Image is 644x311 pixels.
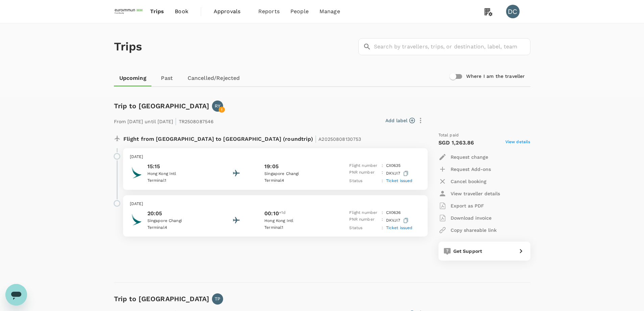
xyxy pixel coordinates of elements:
span: Ticket issued [386,225,413,230]
p: Flight from [GEOGRAPHIC_DATA] to [GEOGRAPHIC_DATA] (roundtrip) [123,132,361,144]
img: Cathay Pacific Airways [130,166,143,179]
a: Past [152,70,182,86]
span: View details [505,139,530,147]
input: Search by travellers, trips, or destination, label, team [374,38,530,55]
button: Cancel booking [438,175,486,187]
p: DKVJI7 [386,216,410,225]
p: RY [215,103,220,109]
p: Copy shareable link [451,227,497,234]
p: 19:05 [264,162,279,171]
p: 20:05 [147,209,208,218]
div: DC [506,5,520,18]
p: [DATE] [130,154,421,160]
p: PNR number [349,216,379,225]
span: Approvals [214,7,247,16]
p: DKVJI7 [386,169,410,178]
span: | [315,134,317,143]
p: Cancel booking [451,178,486,185]
p: Terminal 4 [264,177,325,184]
p: Status [349,178,379,184]
button: Copy shareable link [438,224,497,236]
button: Request Add-ons [438,163,491,175]
p: Request change [451,154,488,160]
img: EUROIMMUN (South East Asia) Pte. Ltd. [114,4,145,19]
p: : [382,209,383,216]
span: +1d [279,209,286,218]
span: Trips [150,7,164,16]
p: Flight number [349,209,379,216]
span: Total paid [438,132,459,139]
p: Status [349,225,379,231]
p: Request Add-ons [451,166,491,173]
button: Request change [438,151,488,163]
h6: Trip to [GEOGRAPHIC_DATA] [114,293,210,304]
p: Terminal 1 [264,224,325,231]
p: : [382,162,383,169]
p: Singapore Changi [147,218,208,224]
button: View traveller details [438,187,500,200]
span: Manage [319,7,340,16]
button: Download invoice [438,212,492,224]
h1: Trips [114,23,142,70]
p: View traveller details [451,190,500,197]
iframe: Button to launch messaging window [5,284,27,306]
span: Ticket issued [386,178,413,183]
p: TP [215,295,220,302]
p: : [382,169,383,178]
p: Hong Kong Intl [147,171,208,177]
img: Cathay Pacific Airways [130,213,143,226]
a: Upcoming [114,70,152,86]
p: Flight number [349,162,379,169]
p: Terminal 4 [147,224,208,231]
span: Reports [258,7,280,16]
p: Singapore Changi [264,171,325,177]
span: | [175,116,177,126]
h6: Trip to [GEOGRAPHIC_DATA] [114,101,210,111]
span: Book [175,7,188,16]
p: : [382,178,383,184]
p: 00:10 [264,209,279,218]
p: Hong Kong Intl [264,218,325,224]
p: SGD 1,263.86 [438,139,474,147]
p: : [382,216,383,225]
p: Export as PDF [451,202,484,209]
button: Add label [385,117,415,124]
p: CX 0636 [386,209,401,216]
p: [DATE] [130,201,421,207]
p: 15:15 [147,162,208,171]
button: Export as PDF [438,200,484,212]
p: Download invoice [451,215,492,221]
span: Get Support [453,248,482,254]
a: Cancelled/Rejected [182,70,245,86]
h6: Where I am the traveller [466,73,525,80]
p: Terminal 1 [147,177,208,184]
p: From [DATE] until [DATE] TR2508087546 [114,114,214,127]
p: : [382,225,383,231]
p: PNR number [349,169,379,178]
span: A20250808130753 [318,136,361,142]
span: People [290,7,309,16]
p: CX 0635 [386,162,401,169]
